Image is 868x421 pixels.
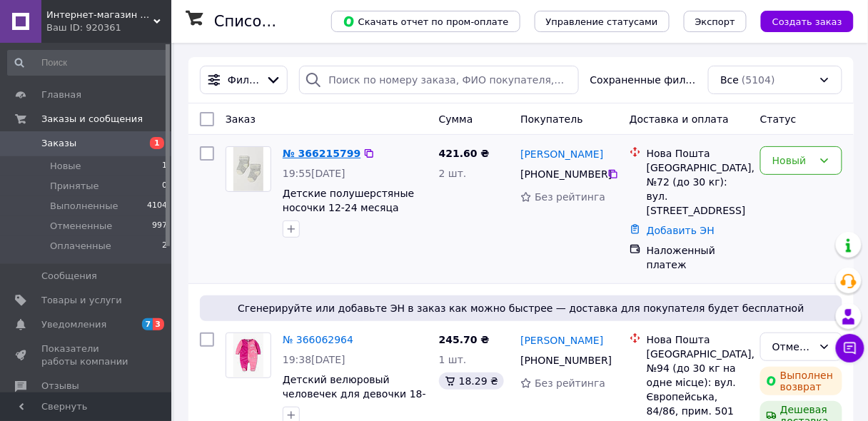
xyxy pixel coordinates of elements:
[518,164,607,184] div: [PHONE_NUMBER]
[41,294,122,307] span: Товары и услуги
[546,16,658,27] span: Управление статусами
[760,113,797,125] span: Статус
[162,180,167,193] span: 0
[535,191,605,203] span: Без рейтинга
[720,73,739,87] span: Все
[283,148,360,159] a: № 366215799
[772,16,842,27] span: Создать заказ
[46,9,153,21] span: Интернет-магазин "Monssstriki
[772,339,813,355] div: Отменен
[439,372,504,390] div: 18.29 ₴
[772,153,813,168] div: Новый
[41,343,132,368] span: Показатели работы компании
[283,188,414,213] a: Детские полушерстяные носочки 12-24 месяца
[647,146,749,161] div: Нова Пошта
[439,168,467,179] span: 2 шт.
[41,137,76,150] span: Заказы
[41,318,106,331] span: Уведомления
[150,137,164,149] span: 1
[226,333,271,378] a: Фото товару
[283,374,426,414] a: Детский велюровый человечек для девочки 18-24 месяца рост 92 см
[647,225,715,236] a: Добавить ЭН
[299,66,578,94] input: Поиск по номеру заказа, ФИО покупателя, номеру телефона, Email, номеру накладной
[206,301,837,315] span: Сгенерируйте или добавьте ЭН в заказ как можно быстрее — доставка для покупателя будет бесплатной
[50,200,118,213] span: Выполненные
[226,146,271,192] a: Фото товару
[647,333,749,347] div: Нова Пошта
[535,11,670,32] button: Управление статусами
[343,15,509,28] span: Скачать отчет по пром-оплате
[50,240,111,253] span: Оплаченные
[283,354,345,365] span: 19:38[DATE]
[41,380,79,392] span: Отзывы
[836,334,864,362] button: Чат с покупателем
[439,148,490,159] span: 421.60 ₴
[152,220,167,233] span: 997
[7,50,168,76] input: Поиск
[41,270,97,283] span: Сообщения
[162,240,167,253] span: 2
[214,13,337,30] h1: Список заказов
[760,367,842,395] div: Выполнен возврат
[518,350,607,370] div: [PHONE_NUMBER]
[233,333,263,377] img: Фото товару
[283,168,345,179] span: 19:55[DATE]
[50,220,112,233] span: Отмененные
[742,74,775,86] span: (5104)
[226,113,256,125] span: Заказ
[630,113,729,125] span: Доставка и оплата
[147,200,167,213] span: 4104
[520,147,603,161] a: [PERSON_NAME]
[695,16,735,27] span: Экспорт
[233,147,263,191] img: Фото товару
[535,377,605,389] span: Без рейтинга
[331,11,520,32] button: Скачать отчет по пром-оплате
[41,88,81,101] span: Главная
[647,347,749,418] div: [GEOGRAPHIC_DATA], №94 (до 30 кг на одне місце): вул. Європейська, 84/86, прим. 501
[153,318,164,330] span: 3
[761,11,854,32] button: Создать заказ
[590,73,697,87] span: Сохраненные фильтры:
[439,113,473,125] span: Сумма
[283,334,353,345] a: № 366062964
[647,161,749,218] div: [GEOGRAPHIC_DATA], №72 (до 30 кг): вул. [STREET_ADDRESS]
[520,333,603,348] a: [PERSON_NAME]
[162,160,167,173] span: 1
[46,21,171,34] div: Ваш ID: 920361
[747,15,854,26] a: Создать заказ
[684,11,747,32] button: Экспорт
[439,334,490,345] span: 245.70 ₴
[228,73,260,87] span: Фильтры
[41,113,143,126] span: Заказы и сообщения
[50,160,81,173] span: Новые
[50,180,99,193] span: Принятые
[142,318,153,330] span: 7
[647,243,749,272] div: Наложенный платеж
[439,354,467,365] span: 1 шт.
[520,113,583,125] span: Покупатель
